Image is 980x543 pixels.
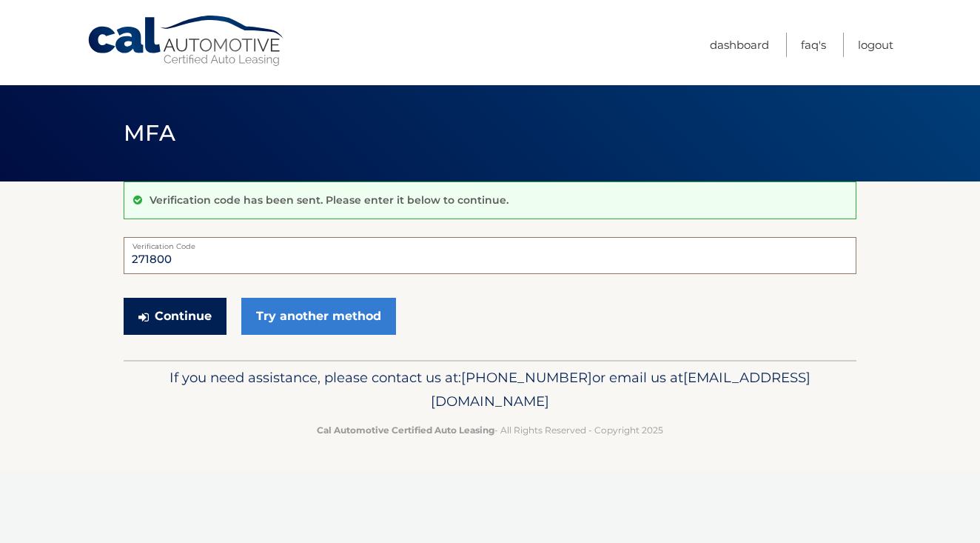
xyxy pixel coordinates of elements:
[87,15,286,67] a: Cal Automotive
[124,237,856,249] label: Verification Code
[317,424,494,436] strong: Cal Automotive Certified Auto Leasing
[801,33,826,57] a: FAQ's
[133,422,847,438] p: - All Rights Reserved - Copyright 2025
[858,33,893,57] a: Logout
[124,237,856,274] input: Verification Code
[133,366,847,413] p: If you need assistance, please contact us at: or email us at
[124,119,175,147] span: MFA
[431,369,810,410] span: [EMAIL_ADDRESS][DOMAIN_NAME]
[710,33,769,57] a: Dashboard
[461,369,592,386] span: [PHONE_NUMBER]
[241,298,396,335] a: Try another method
[150,193,509,207] p: Verification code has been sent. Please enter it below to continue.
[124,298,226,335] button: Continue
